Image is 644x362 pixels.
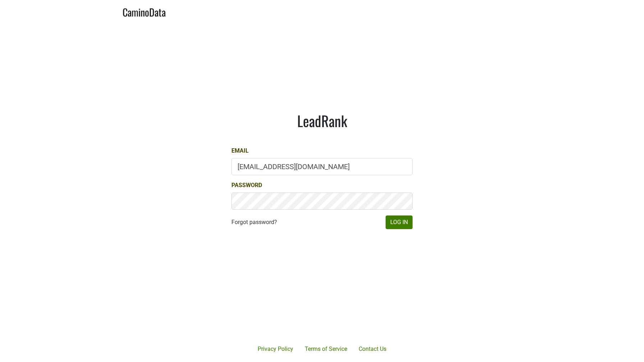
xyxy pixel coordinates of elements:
[386,215,413,229] button: Log In
[231,147,249,155] label: Email
[123,3,166,20] a: CaminoData
[231,218,277,227] a: Forgot password?
[231,181,262,190] label: Password
[299,342,353,356] a: Terms of Service
[252,342,299,356] a: Privacy Policy
[353,342,392,356] a: Contact Us
[231,112,413,129] h1: LeadRank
